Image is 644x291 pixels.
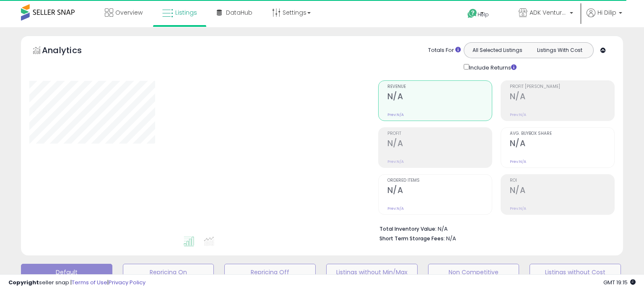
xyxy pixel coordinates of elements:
a: Terms of Use [72,278,107,286]
button: Default [21,264,112,281]
h2: N/A [387,139,492,150]
button: Repricing Off [224,264,316,281]
span: Profit [PERSON_NAME] [510,85,614,89]
b: Total Inventory Value: [379,225,436,232]
button: Listings With Cost [528,45,591,56]
i: Get Help [467,8,478,19]
div: Totals For [428,46,461,54]
span: N/A [446,234,456,242]
span: Help [478,11,489,18]
h2: N/A [387,92,492,103]
span: ADK Ventures [530,8,567,17]
small: Prev: N/A [510,159,526,164]
span: 2025-09-10 19:15 GMT [603,278,636,286]
span: Overview [115,8,143,17]
a: Privacy Policy [109,278,145,286]
div: Include Returns [457,62,527,72]
h2: N/A [510,185,614,197]
span: ROI [510,178,614,183]
small: Prev: N/A [510,112,526,117]
span: Listings [175,8,197,17]
button: Repricing On [123,264,214,281]
span: Avg. Buybox Share [510,131,614,136]
button: Listings without Min/Max [326,264,418,281]
small: Prev: N/A [387,112,404,117]
small: Prev: N/A [387,159,404,164]
h2: N/A [387,185,492,197]
h5: Analytics [42,44,98,58]
strong: Copyright [8,278,39,286]
small: Prev: N/A [387,206,404,211]
button: Listings without Cost [530,264,621,281]
span: Revenue [387,85,492,89]
small: Prev: N/A [510,206,526,211]
span: DataHub [226,8,252,17]
b: Short Term Storage Fees: [379,235,445,242]
button: Non Competitive [428,264,519,281]
span: Ordered Items [387,178,492,183]
div: seller snap | | [8,279,145,287]
span: Hi Dilip [597,8,616,17]
span: Profit [387,131,492,136]
button: All Selected Listings [466,45,529,56]
a: Hi Dilip [587,8,622,27]
h2: N/A [510,92,614,103]
li: N/A [379,223,608,233]
h2: N/A [510,139,614,150]
a: Help [461,2,505,27]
